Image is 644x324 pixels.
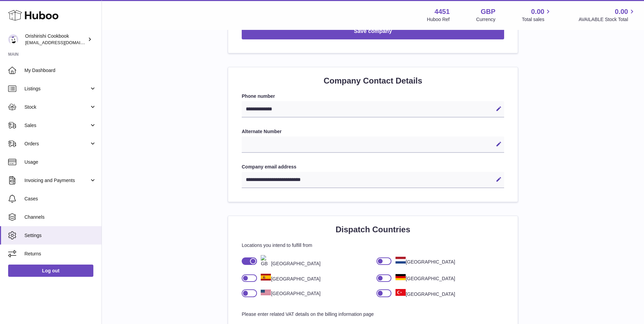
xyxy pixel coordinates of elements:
[25,33,86,46] div: Orishirishi Cookbook
[24,251,96,257] span: Returns
[261,274,271,281] img: ES
[24,177,89,184] span: Invoicing and Payments
[24,232,96,239] span: Settings
[24,159,96,165] span: Usage
[615,7,628,16] span: 0.00
[261,255,271,267] img: GB
[395,257,406,264] img: NL
[24,104,89,110] span: Stock
[427,16,450,23] div: Huboo Ref
[578,7,636,23] a: 0.00 AVAILABLE Stock Total
[242,93,504,100] label: Phone number
[242,242,504,249] p: Locations you intend to fulfill from
[25,40,100,45] span: [EMAIL_ADDRESS][DOMAIN_NAME]
[476,16,496,23] div: Currency
[391,289,455,298] div: [GEOGRAPHIC_DATA]
[242,128,504,135] label: Alternate Number
[395,274,406,280] img: DE
[395,289,406,296] img: TR
[481,7,495,16] strong: GBP
[531,7,545,16] span: 0.00
[435,7,450,16] strong: 4451
[8,265,93,277] a: Log out
[24,141,89,147] span: Orders
[24,196,96,202] span: Cases
[257,255,320,267] div: [GEOGRAPHIC_DATA]
[242,224,504,235] h2: Dispatch Countries
[257,274,320,282] div: [GEOGRAPHIC_DATA]
[522,7,552,23] a: 0.00 Total sales
[24,122,89,129] span: Sales
[242,311,504,318] p: Please enter related VAT details on the billing information page
[522,16,552,23] span: Total sales
[242,23,504,39] button: Save company
[24,86,89,92] span: Listings
[391,274,455,282] div: [GEOGRAPHIC_DATA]
[242,164,504,170] label: Company email address
[391,257,455,265] div: [GEOGRAPHIC_DATA]
[8,34,18,44] img: internalAdmin-4451@internal.huboo.com
[242,75,504,86] h2: Company Contact Details
[257,290,320,297] div: [GEOGRAPHIC_DATA]
[24,67,96,74] span: My Dashboard
[24,214,96,220] span: Channels
[578,16,636,23] span: AVAILABLE Stock Total
[261,290,271,295] img: US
